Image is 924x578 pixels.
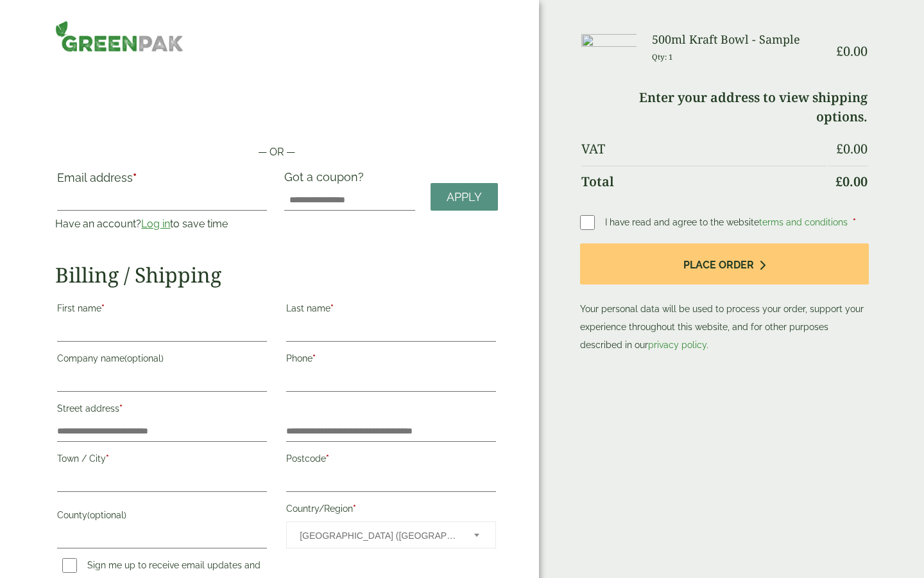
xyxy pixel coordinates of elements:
label: Email address [57,172,267,190]
abbr: required [119,403,123,414]
label: Last name [286,299,496,321]
label: County [57,506,267,528]
button: Place order [580,243,869,285]
img: GreenPak Supplies [55,21,184,52]
label: Country/Region [286,500,496,521]
abbr: required [353,504,356,514]
label: Town / City [57,450,267,471]
a: Apply [431,183,498,211]
span: Country/Region [286,521,496,548]
h3: 500ml Kraft Bowl - Sample [652,33,826,47]
span: I have read and agree to the website [605,217,850,227]
bdi: 0.00 [836,140,868,157]
small: Qty: 1 [652,52,673,62]
span: £ [836,140,843,157]
label: Street address [57,399,267,421]
input: Sign me up to receive email updates and news(optional) [62,558,77,573]
abbr: required [330,303,334,313]
abbr: required [133,171,137,184]
span: Apply [447,190,482,204]
span: £ [836,42,843,60]
label: Phone [286,349,496,371]
th: Total [581,166,826,197]
p: Your personal data will be used to process your order, support your experience throughout this we... [580,243,869,355]
h2: Billing / Shipping [55,263,498,287]
a: privacy policy [648,340,706,350]
label: Postcode [286,450,496,471]
span: (optional) [87,510,126,520]
abbr: required [312,353,316,363]
span: £ [835,173,843,190]
th: VAT [581,134,826,164]
p: — OR — [55,144,498,160]
a: Log in [141,218,170,230]
td: Enter your address to view shipping options. [581,82,868,132]
span: United Kingdom (UK) [300,522,457,549]
bdi: 0.00 [835,173,868,190]
label: First name [57,299,267,321]
label: Company name [57,349,267,371]
abbr: required [101,303,105,313]
span: (optional) [124,353,164,363]
abbr: required [326,453,329,464]
iframe: Secure payment button frame [55,103,498,129]
bdi: 0.00 [836,42,868,60]
a: terms and conditions [759,217,848,227]
label: Got a coupon? [284,170,369,190]
p: Have an account? to save time [55,216,269,232]
abbr: required [106,453,109,464]
abbr: required [853,217,856,227]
